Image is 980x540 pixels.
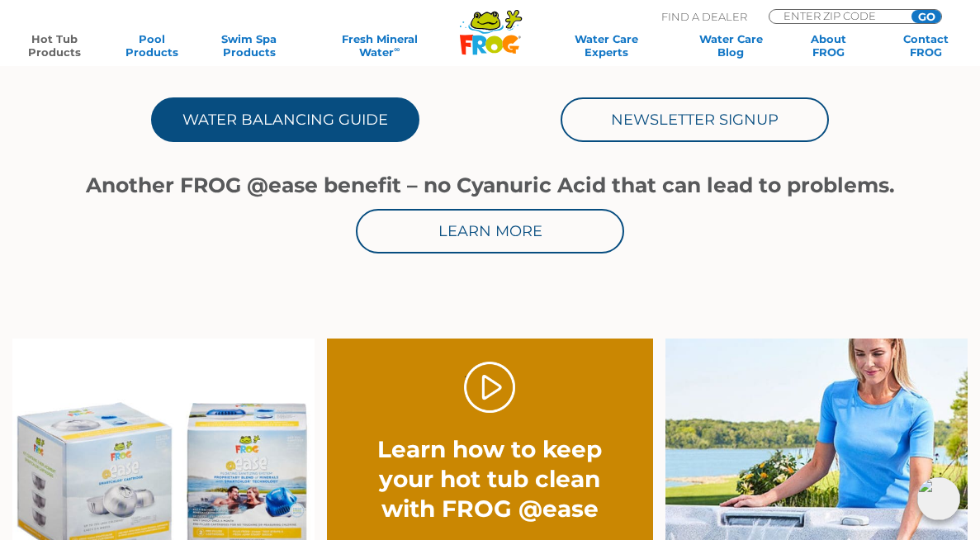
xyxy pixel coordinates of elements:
[693,32,769,59] a: Water CareBlog
[790,32,866,59] a: AboutFROG
[17,32,92,59] a: Hot TubProducts
[661,9,747,24] p: Find A Dealer
[464,362,516,414] a: Play Video
[211,32,287,59] a: Swim SpaProducts
[911,10,941,23] input: GO
[81,173,900,197] h1: Another FROG @ease benefit – no Cyanuric Acid that can lead to problems.
[561,97,829,142] a: Newsletter Signup
[542,32,671,59] a: Water CareExperts
[114,32,190,59] a: PoolProducts
[359,434,621,523] h2: Learn how to keep your hot tub clean with FROG @ease
[151,97,419,142] a: Water Balancing Guide
[356,209,624,253] a: Learn More
[782,10,893,21] input: Zip Code Form
[888,32,963,59] a: ContactFROG
[309,32,450,59] a: Fresh MineralWater∞
[917,477,960,520] img: openIcon
[394,45,400,54] sup: ∞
